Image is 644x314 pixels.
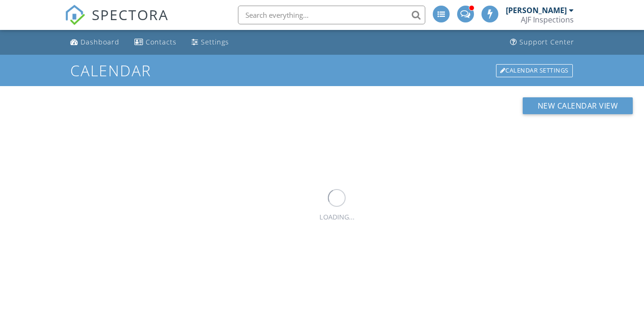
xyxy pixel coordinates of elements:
[519,37,574,46] div: Support Center
[70,62,573,79] h1: Calendar
[131,34,180,51] a: Contacts
[506,6,567,15] div: [PERSON_NAME]
[319,212,355,222] div: LOADING...
[506,34,578,51] a: Support Center
[65,5,85,25] img: The Best Home Inspection Software - Spectora
[81,37,119,46] div: Dashboard
[146,37,177,46] div: Contacts
[496,64,573,77] div: Calendar Settings
[238,6,425,24] input: Search everything...
[201,37,229,46] div: Settings
[521,15,574,24] div: AJF Inspections
[67,34,123,51] a: Dashboard
[92,5,169,24] span: SPECTORA
[188,34,233,51] a: Settings
[65,13,169,32] a: SPECTORA
[523,97,633,114] button: New Calendar View
[495,63,574,78] a: Calendar Settings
